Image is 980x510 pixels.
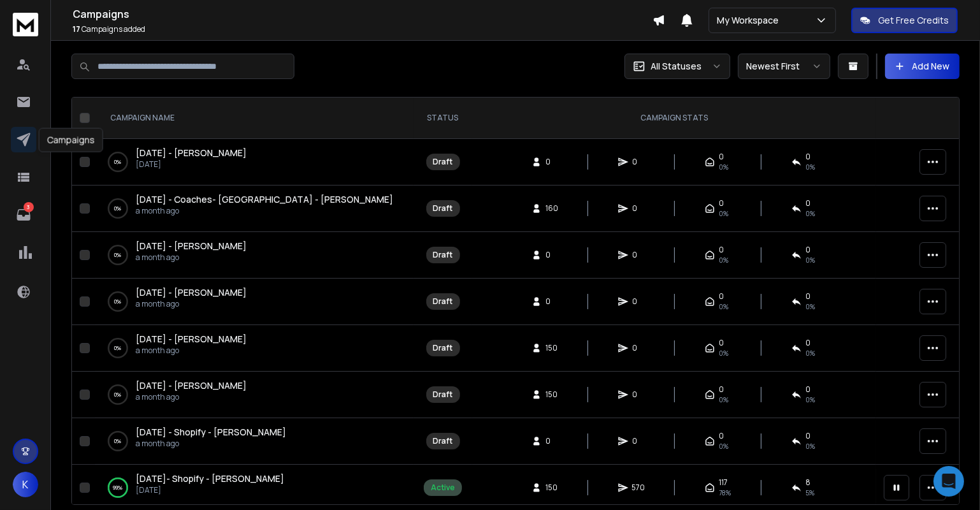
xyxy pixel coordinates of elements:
span: 0 [805,152,811,162]
th: CAMPAIGN NAME [95,98,414,139]
span: 0 [719,198,724,208]
a: [DATE]- Shopify - [PERSON_NAME] [136,472,284,485]
button: Newest First [738,54,830,79]
span: 0% [805,302,815,312]
p: a month ago [136,392,247,402]
span: 0% [719,208,728,219]
span: 0 [545,436,558,446]
span: 0 [805,338,811,348]
a: [DATE] - Shopify - [PERSON_NAME] [136,426,286,439]
a: [DATE] - [PERSON_NAME] [136,379,247,392]
a: [DATE] - Coaches- [GEOGRAPHIC_DATA] - [PERSON_NAME] [136,193,393,206]
span: 0% [719,255,728,265]
span: 0% [805,395,815,405]
span: 0 [805,198,811,208]
span: 0 [719,431,724,441]
p: All Statuses [651,60,702,73]
span: 0% [805,348,815,358]
span: 0% [805,441,815,451]
span: 150 [545,343,558,353]
span: 0 [632,157,645,167]
span: 0 [719,152,724,162]
span: 0% [805,208,815,219]
button: K [13,472,38,497]
p: My Workspace [717,14,784,27]
div: Draft [433,296,453,307]
p: 0 % [115,435,122,448]
span: 0% [719,302,728,312]
span: 0 [632,296,645,307]
p: 0 % [115,342,122,354]
div: Draft [433,157,453,167]
div: Campaigns [39,128,103,152]
span: 0 [719,291,724,302]
a: [DATE] - [PERSON_NAME] [136,147,247,159]
a: [DATE] - [PERSON_NAME] [136,286,247,299]
span: 0 [632,436,645,446]
p: Get Free Credits [878,14,949,27]
div: Draft [433,436,453,446]
p: a month ago [136,252,247,263]
span: [DATE] - [PERSON_NAME] [136,147,247,159]
span: 17 [73,24,80,34]
button: Get Free Credits [851,8,958,33]
p: 0 % [115,202,122,215]
td: 0%[DATE] - Coaches- [GEOGRAPHIC_DATA] - [PERSON_NAME]a month ago [95,186,414,232]
span: [DATE] - [PERSON_NAME] [136,333,247,345]
span: [DATE]- Shopify - [PERSON_NAME] [136,472,284,484]
p: a month ago [136,346,247,356]
span: [DATE] - Shopify - [PERSON_NAME] [136,426,286,438]
p: [DATE] [136,159,247,170]
div: Draft [433,250,453,260]
td: 0%[DATE] - [PERSON_NAME]a month ago [95,279,414,325]
span: 0 [805,384,811,395]
span: [DATE] - [PERSON_NAME] [136,286,247,298]
span: 0 [805,245,811,255]
span: 0 [719,338,724,348]
span: 0% [719,348,728,358]
p: 99 % [113,481,123,494]
div: Active [431,483,455,493]
span: 150 [545,483,558,493]
a: 3 [11,202,36,228]
td: 0%[DATE] - [PERSON_NAME]a month ago [95,372,414,418]
span: [DATE] - Coaches- [GEOGRAPHIC_DATA] - [PERSON_NAME] [136,193,393,205]
div: Draft [433,390,453,400]
div: Draft [433,343,453,353]
p: 0 % [115,295,122,308]
td: 0%[DATE] - [PERSON_NAME][DATE] [95,139,414,186]
span: 0 [719,384,724,395]
span: 8 [805,477,811,488]
p: a month ago [136,206,393,216]
p: a month ago [136,299,247,309]
th: CAMPAIGN STATS [472,98,876,139]
th: STATUS [414,98,472,139]
span: 0 [545,250,558,260]
span: 0% [719,162,728,172]
button: Add New [885,54,960,79]
span: 0 [632,390,645,400]
span: 570 [632,483,645,493]
h1: Campaigns [73,6,652,22]
span: 150 [545,390,558,400]
img: logo [13,13,38,36]
span: 160 [545,203,558,214]
p: a month ago [136,439,286,449]
span: 78 % [719,488,731,498]
span: [DATE] - [PERSON_NAME] [136,240,247,252]
span: 0 [632,203,645,214]
td: 0%[DATE] - Shopify - [PERSON_NAME]a month ago [95,418,414,465]
p: 0 % [115,249,122,261]
td: 0%[DATE] - [PERSON_NAME]a month ago [95,325,414,372]
span: 0 [632,250,645,260]
span: 0 [805,291,811,302]
span: 117 [719,477,728,488]
p: 3 [24,202,34,212]
span: 0% [719,395,728,405]
span: 0% [805,162,815,172]
div: Open Intercom Messenger [933,466,964,497]
span: 0% [805,255,815,265]
span: 0 [632,343,645,353]
span: [DATE] - [PERSON_NAME] [136,379,247,391]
